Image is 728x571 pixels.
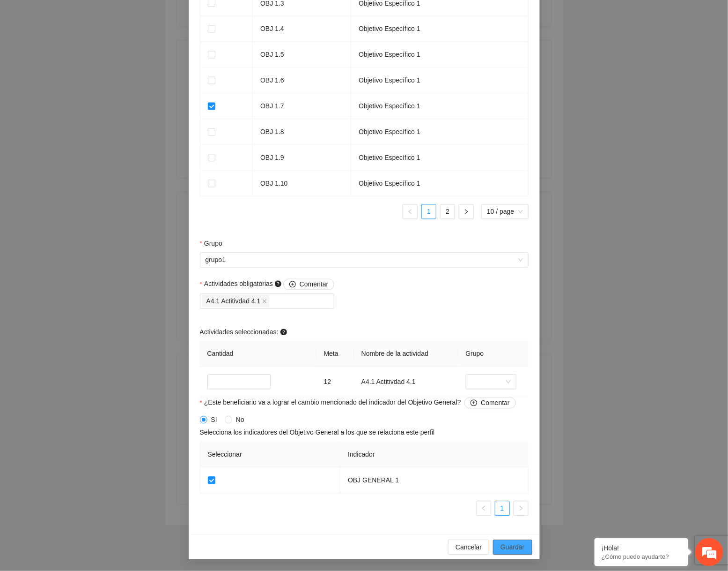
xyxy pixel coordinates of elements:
label: Grupo [200,239,222,249]
span: Sí [207,415,221,425]
td: 12 [316,367,354,398]
span: Estamos en línea. [54,125,129,220]
div: ¡Hola! [602,544,681,552]
span: A4.1 Actitivdad 4.1 [202,296,270,307]
span: ¿Este beneficiario va a lograr el cambio mencionado del indicador del Objetivo General? [204,398,516,409]
span: A4.1 Actitivdad 4.1 [206,296,261,307]
li: Next Page [459,204,474,219]
button: Actividades obligatorias question-circle [283,279,334,290]
td: Objetivo Específico 1 [351,145,528,171]
span: grupo1 [206,253,523,267]
li: 1 [495,501,510,516]
li: Next Page [514,501,529,516]
td: OBJ 1.10 [253,171,351,197]
a: 1 [422,205,436,219]
td: OBJ 1.9 [253,145,351,171]
span: right [518,506,524,511]
td: OBJ 1.8 [253,120,351,145]
div: Page Size [481,204,528,219]
a: 1 [495,502,509,516]
button: right [459,204,474,219]
td: OBJ 1.6 [253,68,351,94]
span: right [463,209,469,215]
button: Cancelar [448,540,489,555]
span: close [262,299,267,304]
td: Objetivo Específico 1 [351,68,528,94]
td: A4.1 Actitivdad 4.1 [354,367,458,398]
button: right [514,501,529,516]
td: Objetivo Específico 1 [351,16,528,42]
li: Previous Page [476,501,491,516]
button: left [403,204,418,219]
button: Guardar [493,540,532,555]
span: Cancelar [456,542,482,553]
span: Comentar [300,279,328,290]
span: question-circle [275,281,281,287]
span: Guardar [500,542,524,553]
td: Objetivo Específico 1 [351,171,528,197]
th: Meta [316,341,354,367]
li: 2 [440,204,455,219]
p: ¿Cómo puedo ayudarte? [602,553,681,560]
button: ¿Este beneficiario va a lograr el cambio mencionado del indicador del Objetivo General? [464,398,515,409]
textarea: Escriba su mensaje y pulse “Intro” [5,256,178,289]
div: Chatee con nosotros ahora [49,48,157,60]
button: left [476,501,491,516]
span: question-circle [280,329,287,336]
span: Actividades obligatorias [204,279,334,290]
span: plus-circle [471,400,477,407]
span: No [232,415,248,425]
th: Indicador [340,442,528,468]
span: 10 / page [487,205,522,219]
span: Selecciona los indicadores del Objetivo General a los que se relaciona este perfil [200,428,435,438]
td: Objetivo Específico 1 [351,94,528,120]
span: left [407,209,413,215]
td: OBJ 1.4 [253,16,351,42]
li: Previous Page [403,204,418,219]
span: Cantidad [207,350,234,358]
span: plus-circle [289,281,296,289]
td: Objetivo Específico 1 [351,42,528,68]
td: OBJ 1.7 [253,94,351,120]
th: Seleccionar [200,442,341,468]
div: Minimizar ventana de chat en vivo [154,5,176,27]
li: 1 [421,204,436,219]
td: OBJ GENERAL 1 [340,468,528,494]
th: Nombre de la actividad [354,341,458,367]
span: Grupo [466,350,484,358]
a: 2 [441,205,455,219]
span: Comentar [481,398,509,408]
td: Objetivo Específico 1 [351,120,528,145]
span: Actividades seleccionadas: [200,327,289,338]
span: left [481,506,486,511]
td: OBJ 1.5 [253,42,351,68]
